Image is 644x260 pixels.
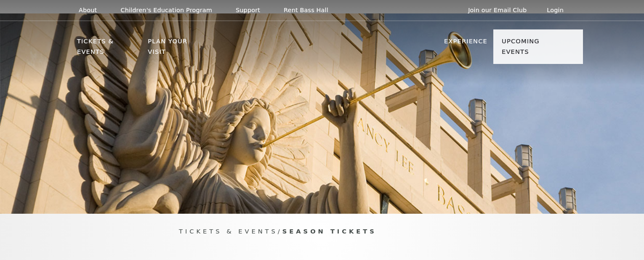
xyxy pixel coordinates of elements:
span: Season Tickets [282,228,377,235]
span: Tickets & Events [179,228,278,235]
p: Rent Bass Hall [284,7,328,14]
p: Tickets & Events [77,36,142,62]
p: Children's Education Program [120,7,212,14]
p: About [79,7,97,14]
p: Upcoming Events [502,36,567,62]
p: Support [236,7,260,14]
p: / [179,226,465,237]
p: Plan Your Visit [148,36,207,62]
p: Experience [444,36,487,51]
